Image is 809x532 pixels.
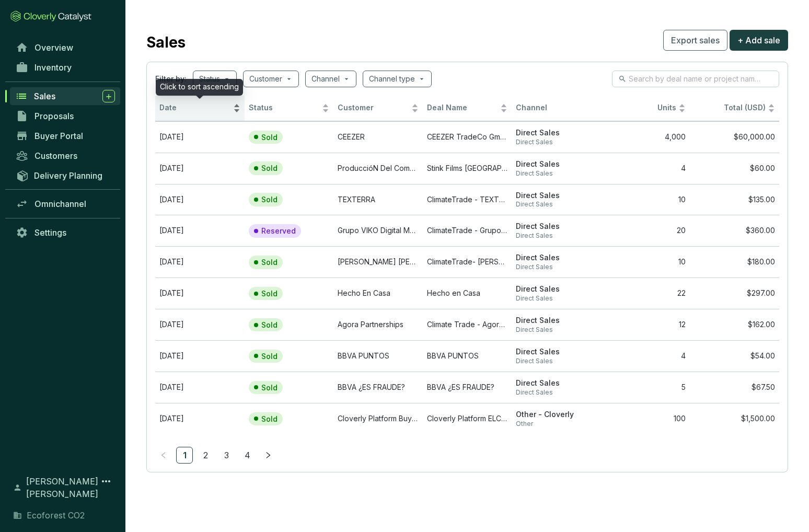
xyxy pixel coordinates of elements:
th: Deal Name [423,96,512,121]
span: Direct Sales [516,200,597,209]
td: ClimateTrade - TEXTERRA [423,184,512,215]
span: Buyer Portal [34,131,83,141]
button: + Add sale [730,30,788,51]
td: 4 [601,153,690,184]
td: Dec 18 2024 [155,121,245,153]
th: Status [245,96,334,121]
span: Total (USD) [724,103,766,112]
span: Direct Sales [516,128,597,138]
li: Next Page [260,447,276,464]
td: ERIC JOHNSON STEELE AND SARAH CARDELLA STEELE [333,246,423,277]
span: Filter by: [155,74,187,84]
td: $60,000.00 [690,121,779,153]
a: Sales [10,87,120,105]
a: Inventory [10,59,120,76]
td: Jul 02 2025 [155,246,245,277]
td: ClimateTrade- ERIC JOHNSON STEELE AND SARAH CARDELLA STEELE [423,246,512,277]
td: Apr 02 2025 [155,403,245,434]
a: Delivery Planning [10,167,120,184]
span: Settings [34,227,66,238]
a: Settings [10,224,120,241]
button: left [155,447,172,464]
span: Sales [34,91,55,101]
td: 10 [601,246,690,277]
td: BBVA PUNTOS [423,340,512,372]
span: Direct Sales [516,294,597,303]
td: Jul 17 2025 [155,340,245,372]
span: Direct Sales [516,232,597,240]
p: Reserved [261,226,296,236]
td: $180.00 [690,246,779,277]
td: $135.00 [690,184,779,215]
th: Channel [512,96,601,121]
span: Status [249,103,320,113]
span: Direct Sales [516,222,597,232]
span: Export sales [671,34,720,47]
li: 3 [218,447,235,464]
p: Sold [261,258,278,267]
a: 4 [239,447,255,463]
div: Click to sort ascending [156,79,243,96]
td: 4,000 [601,121,690,153]
td: $67.50 [690,372,779,403]
li: Previous Page [155,447,172,464]
span: Direct Sales [516,138,597,146]
td: Stink Films Mexico [423,153,512,184]
p: Sold [261,133,278,142]
h2: Sales [146,31,186,53]
p: Sold [261,195,278,204]
span: left [160,452,167,459]
li: 1 [176,447,193,464]
td: Aug 11 2025 [155,153,245,184]
span: Units [605,103,677,113]
span: Direct Sales [516,316,597,326]
a: Proposals [10,107,120,125]
td: $360.00 [690,215,779,246]
td: 4 [601,340,690,372]
span: Other [516,420,597,428]
td: Jun 25 2025 [155,215,245,246]
td: TEXTERRA [333,184,423,215]
span: Customers [34,151,77,161]
span: Direct Sales [516,326,597,334]
td: Agora Partnerships [333,309,423,340]
span: Direct Sales [516,253,597,263]
td: $60.00 [690,153,779,184]
td: BBVA ¿ES FRAUDE? [423,372,512,403]
td: Grupo VIKO Digital Marketing SA [333,215,423,246]
td: 20 [601,215,690,246]
td: $1,500.00 [690,403,779,434]
a: Buyer Portal [10,127,120,145]
span: Customer [338,103,409,113]
span: right [264,452,272,459]
span: Direct Sales [516,378,597,388]
span: Direct Sales [516,169,597,178]
span: Direct Sales [516,347,597,357]
td: 22 [601,277,690,309]
td: ClimateTrade - Grupo VIKO Digital Marketing SA [423,215,512,246]
td: Hecho en Casa [423,277,512,309]
p: Sold [261,383,278,392]
input: Search by deal name or project name... [629,73,764,85]
span: Proposals [34,111,74,121]
span: Overview [34,42,73,53]
td: 12 [601,309,690,340]
span: Deal Name [427,103,499,113]
td: $162.00 [690,309,779,340]
td: Jul 28 2025 [155,372,245,403]
button: Export sales [663,30,727,51]
span: Ecoforest CO2 [27,509,85,522]
a: Overview [10,39,120,56]
span: Omnichannel [34,199,86,209]
span: Direct Sales [516,263,597,271]
td: $54.00 [690,340,779,372]
p: Sold [261,320,278,330]
span: + Add sale [737,34,780,47]
td: Cloverly Platform Buyer [333,403,423,434]
span: Direct Sales [516,191,597,201]
td: BBVA ¿ES FRAUDE? [333,372,423,403]
p: Sold [261,289,278,298]
td: Jul 08 2025 [155,277,245,309]
td: ProduccióN Del Comercial De Switch PepsiCo Por Stink Films MéXico. [333,153,423,184]
td: CEEZER [333,121,423,153]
